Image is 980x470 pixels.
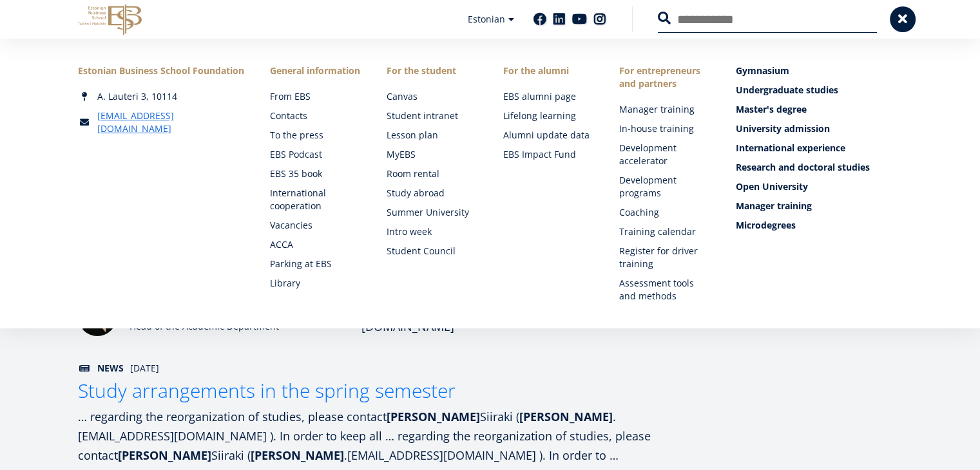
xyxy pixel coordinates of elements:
font: Assessment tools and methods [619,277,694,302]
a: [EMAIL_ADDRESS][DOMAIN_NAME] [97,109,244,135]
font: Siiraki ( [480,409,519,424]
font: ACCA [270,238,293,250]
font: To the press [270,129,323,141]
a: Open University [736,180,902,193]
font: For the student [387,64,456,77]
a: Research and doctoral studies [736,161,902,174]
a: Gymnasium [736,64,902,77]
font: .[EMAIL_ADDRESS][DOMAIN_NAME] ). In order to keep all … regarding the reorganization of studies, ... [78,409,651,463]
font: Undergraduate studies [736,84,838,96]
a: Microdegrees [736,219,902,232]
a: Alumni update data [503,129,593,142]
font: For the alumni [503,64,568,77]
a: Library [270,277,361,290]
a: Intro week [387,225,477,238]
font: Master's degree [736,103,807,115]
a: Student intranet [387,109,477,122]
a: Undergraduate studies [736,84,902,97]
font: [DATE] [130,362,159,374]
a: Contacts [270,109,361,122]
a: Lifelong learning [503,109,593,122]
font: International experience [736,142,845,154]
a: Vacancies [270,219,361,232]
font: Manager training [619,103,695,115]
font: .[EMAIL_ADDRESS][DOMAIN_NAME] ). In order to … [344,447,619,463]
font: EBS alumni page [503,90,575,102]
font: International cooperation [270,187,326,212]
font: EBS 35 book [270,167,322,180]
font: … regarding the reorganization of studies, please contact [78,409,387,424]
font: Development programs [619,174,677,199]
a: Summer University [387,206,477,219]
font: Gymnasium [736,64,789,77]
a: Parking at EBS [270,258,361,270]
a: EBS 35 book [270,167,361,180]
a: EBS Podcast [270,148,361,161]
font: Study arrangements in the spring semester [78,377,456,404]
font: From EBS [270,90,311,102]
a: International cooperation [270,187,361,212]
font: Study abroad [387,187,445,199]
a: International experience [736,142,902,155]
a: University admission [736,122,902,135]
font: Vacancies [270,219,312,231]
font: Student Council [387,245,456,257]
a: Development accelerator [619,142,710,167]
font: Alumni update data [503,129,589,141]
a: In-house training [619,122,710,135]
font: Summer University [387,206,469,218]
a: Assessment tools and methods [619,277,710,303]
font: Library [270,277,300,289]
a: Coaching [619,206,710,219]
font: [EMAIL_ADDRESS][DOMAIN_NAME] [97,109,174,135]
font: Room rental [387,167,439,180]
a: EBS Impact Fund [503,148,593,161]
font: Estonian Business School Foundation [78,64,244,77]
font: MyEBS [387,148,416,160]
a: MyEBS [387,148,477,161]
font: EBS Impact Fund [503,148,575,160]
font: News [97,362,124,374]
font: Student intranet [387,109,458,122]
font: Manager training [736,200,812,212]
font: Research and doctoral studies [736,161,870,173]
font: General information [270,64,360,77]
font: Open University [736,180,808,193]
font: [PERSON_NAME] [519,409,613,424]
font: Coaching [619,206,659,218]
font: [PERSON_NAME] [251,447,344,463]
font: Canvas [387,90,418,102]
a: Master's degree [736,103,902,116]
font: For entrepreneurs and partners [619,64,700,89]
font: Lesson plan [387,129,438,141]
a: Manager training [619,103,710,116]
font: Training calendar [619,225,696,238]
font: Development accelerator [619,142,677,167]
a: From EBS [270,90,361,103]
font: Contacts [270,109,307,122]
a: For the student [387,64,477,77]
font: Siiraki ( [211,447,251,463]
a: Room rental [387,167,477,180]
a: Development programs [619,174,710,200]
font: [PERSON_NAME] [118,447,211,463]
font: Register for driver training [619,245,698,270]
a: Training calendar [619,225,710,238]
a: Register for driver training [619,245,710,270]
a: Study abroad [387,187,477,200]
a: Canvas [387,90,477,103]
font: Microdegrees [736,219,796,231]
a: To the press [270,129,361,142]
font: A. Lauteri 3, 10114 [97,90,177,102]
a: EBS alumni page [503,90,593,103]
font: [PERSON_NAME] [387,409,480,424]
a: Lesson plan [387,129,477,142]
font: Intro week [387,225,432,238]
font: EBS Podcast [270,148,322,160]
font: Parking at EBS [270,258,332,270]
a: ACCA [270,238,361,251]
font: Lifelong learning [503,109,575,122]
font: In-house training [619,122,694,135]
font: University admission [736,122,830,135]
a: Student Council [387,245,477,258]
